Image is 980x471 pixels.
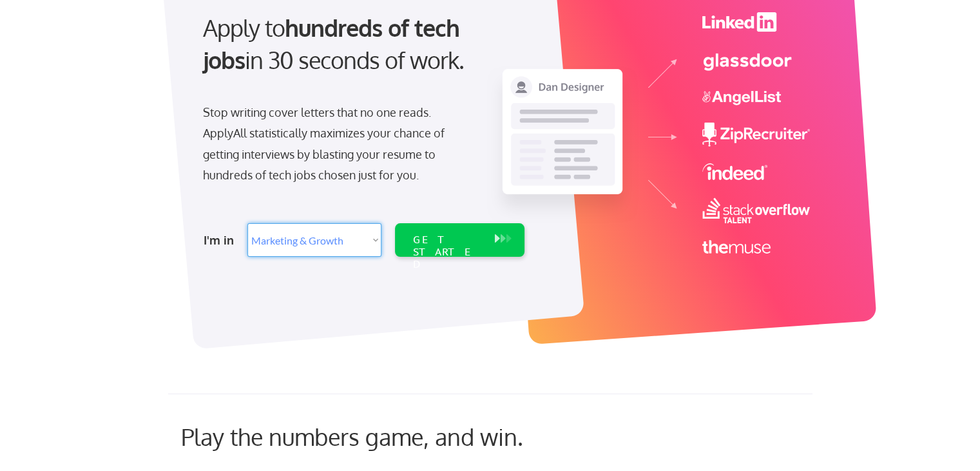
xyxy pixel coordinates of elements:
[203,102,468,186] div: Stop writing cover letters that no one reads. ApplyAll statistically maximizes your chance of get...
[181,423,581,450] div: Play the numbers game, and win.
[413,234,482,271] div: GET STARTED
[203,13,465,74] strong: hundreds of tech jobs
[204,230,240,250] div: I'm in
[203,12,519,77] div: Apply to in 30 seconds of work.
